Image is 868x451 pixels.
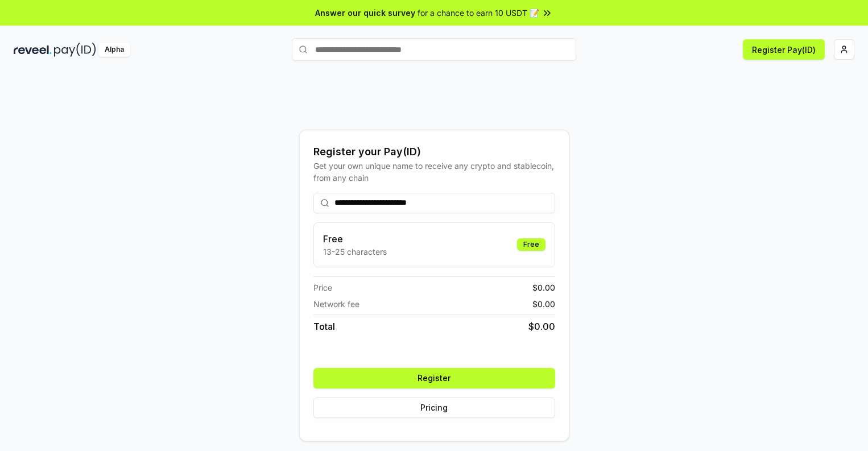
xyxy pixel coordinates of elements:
[313,298,359,310] span: Network fee
[323,232,387,246] h3: Free
[98,43,130,57] div: Alpha
[313,368,555,388] button: Register
[528,320,555,333] span: $ 0.00
[313,160,555,184] div: Get your own unique name to receive any crypto and stablecoin, from any chain
[743,39,825,60] button: Register Pay(ID)
[323,246,387,258] p: 13-25 characters
[313,320,335,333] span: Total
[532,298,555,310] span: $ 0.00
[418,7,539,19] span: for a chance to earn 10 USDT 📝
[313,398,555,418] button: Pricing
[532,282,555,293] span: $ 0.00
[54,43,96,57] img: pay_id
[517,238,545,251] div: Free
[14,43,52,57] img: reveel_dark
[313,144,555,160] div: Register your Pay(ID)
[313,282,332,293] span: Price
[315,7,415,19] span: Answer our quick survey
